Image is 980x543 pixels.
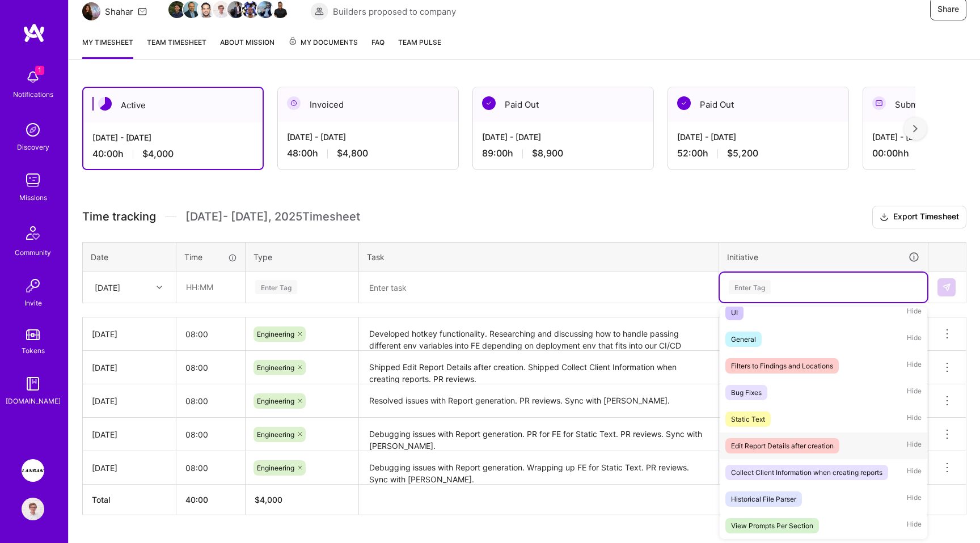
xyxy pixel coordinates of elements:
img: Paid Out [677,96,691,110]
a: Langan: AI-Copilot for Environmental Site Assessment [19,459,47,482]
textarea: Developed hotkey functionality. Researching and discussing how to handle passing different env va... [360,319,717,350]
textarea: Debugging issues with Report generation. PR for FE for Static Text. PR reviews. Sync with [PERSON... [360,419,717,450]
img: right [913,125,918,133]
span: Engineering [257,430,294,439]
input: HH:MM [176,353,245,383]
img: Invoiced [287,96,301,110]
img: Team Member Avatar [198,1,215,18]
span: Builders proposed to company [333,6,456,18]
div: Enter Tag [729,278,771,296]
div: [DATE] [95,281,120,293]
textarea: Shipped Edit Report Details after creation. Shipped Collect Client Information when creating repo... [360,352,717,383]
a: Team Pulse [398,36,441,59]
input: HH:MM [176,453,245,483]
div: [DOMAIN_NAME] [6,395,61,407]
a: My timesheet [82,36,133,59]
input: HH:MM [176,419,245,449]
div: Discovery [17,141,49,153]
th: Type [246,242,359,271]
th: 40:00 [176,485,246,515]
div: Static Text [731,413,765,425]
img: Team Member Avatar [257,1,274,18]
div: General [731,333,756,345]
img: discovery [22,118,44,141]
div: Filters to Findings and Locations [731,360,833,372]
div: Collect Client Information when creating reports [731,466,882,478]
div: Active [83,88,263,122]
img: Team Member Avatar [168,1,185,18]
div: [DATE] [92,362,167,374]
div: Paid Out [473,87,653,122]
a: User Avatar [19,498,47,520]
textarea: Resolved issues with Report generation. PR reviews. Sync with [PERSON_NAME]. [360,385,717,417]
img: Team Member Avatar [213,1,230,18]
img: tokens [26,329,40,340]
div: Enter Tag [255,278,297,296]
a: About Mission [220,36,274,59]
div: [DATE] [92,328,167,340]
span: Hide [907,465,922,480]
div: [DATE] [92,429,167,440]
img: Team Architect [82,2,100,20]
div: View Prompts Per Section [731,520,813,532]
a: FAQ [371,36,385,59]
span: Engineering [257,397,294,405]
span: $4,000 [142,148,174,160]
div: Historical File Parser [731,493,796,505]
div: [DATE] - [DATE] [482,131,644,143]
div: Notifications [13,88,53,100]
img: bell [22,66,44,88]
span: Hide [907,518,922,533]
span: Engineering [257,330,294,338]
img: Paid Out [482,96,496,110]
div: UI [731,307,738,319]
span: Hide [907,491,922,507]
span: Hide [907,438,922,453]
a: Team timesheet [147,36,206,59]
img: Community [19,219,47,247]
div: 40:00 h [92,148,254,160]
img: Langan: AI-Copilot for Environmental Site Assessment [22,459,44,482]
div: [DATE] - [DATE] [287,131,449,143]
th: Total [83,485,176,515]
th: Date [83,242,176,271]
img: Team Member Avatar [242,1,259,18]
i: icon Mail [138,7,147,16]
img: Submit [942,283,951,292]
span: $4,800 [337,147,368,159]
div: Missions [19,192,47,203]
div: Invoiced [278,87,458,122]
span: Hide [907,358,922,374]
i: icon Download [880,211,889,223]
img: Active [98,97,112,111]
span: Time tracking [82,210,156,224]
div: Invite [24,297,42,309]
span: Hide [907,332,922,347]
span: $8,900 [532,147,563,159]
span: Team Pulse [398,38,441,46]
div: [DATE] - [DATE] [92,131,254,143]
a: My Documents [288,36,358,59]
span: Share [937,3,959,15]
span: $5,200 [727,147,758,159]
div: Shahar [105,6,133,18]
span: My Documents [288,36,358,49]
div: 52:00 h [677,147,839,159]
i: icon Chevron [157,285,162,290]
textarea: Debugging issues with Report generation. Wrapping up FE for Static Text. PR reviews. Sync with [P... [360,452,717,483]
div: Bug Fixes [731,387,762,398]
div: 48:00 h [287,147,449,159]
div: Tokens [22,345,45,357]
img: Builders proposed to company [310,2,328,20]
input: HH:MM [177,272,244,302]
div: 89:00 h [482,147,644,159]
span: $ 4,000 [255,495,282,504]
input: HH:MM [176,319,245,349]
div: Initiative [727,251,920,264]
span: Hide [907,305,922,320]
span: Hide [907,385,922,400]
button: Export Timesheet [872,206,966,228]
img: logo [23,23,45,43]
img: Team Member Avatar [227,1,244,18]
div: [DATE] [92,395,167,407]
